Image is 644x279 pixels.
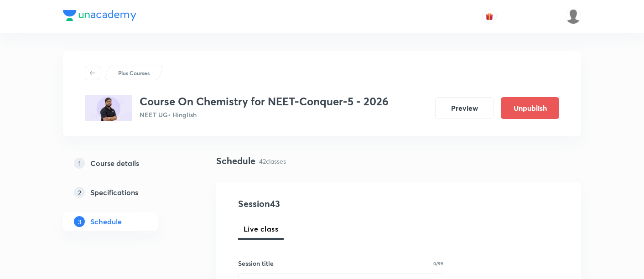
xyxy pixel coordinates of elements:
[118,69,150,77] p: Plus Courses
[244,223,278,234] span: Live class
[140,95,389,108] h3: Course On Chemistry for NEET-Conquer-5 - 2026
[74,158,85,169] p: 1
[90,216,122,227] h5: Schedule
[216,154,255,168] h4: Schedule
[435,97,493,119] button: Preview
[238,258,274,268] h6: Session title
[63,154,187,172] a: 1Course details
[482,9,497,24] button: avatar
[485,12,493,21] img: avatar
[63,10,136,21] img: Company Logo
[259,156,286,166] p: 42 classes
[74,187,85,198] p: 2
[85,95,132,121] img: B038B60B-D1F3-4CA8-B951-30DD0F2A91A8_plus.png
[63,10,136,23] a: Company Logo
[433,261,443,266] p: 0/99
[238,197,405,211] h4: Session 43
[501,97,559,119] button: Unpublish
[74,216,85,227] p: 3
[90,187,138,198] h5: Specifications
[90,158,139,169] h5: Course details
[566,9,581,24] img: Mustafa kamal
[140,110,389,119] p: NEET UG • Hinglish
[63,183,187,201] a: 2Specifications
